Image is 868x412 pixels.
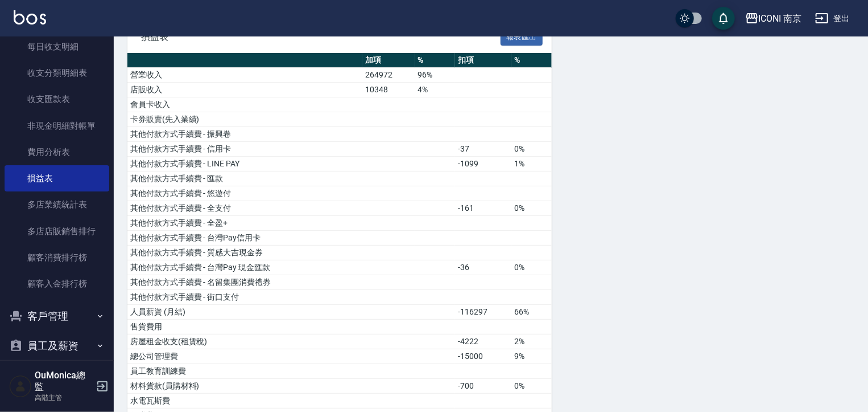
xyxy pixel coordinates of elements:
a: 多店店販銷售排行 [5,218,109,244]
td: 員工教育訓練費 [127,364,362,379]
img: Person [9,375,32,398]
td: 其他付款方式手續費 - 全支付 [127,201,362,216]
th: 加項 [362,53,415,68]
a: 每日收支明細 [5,34,109,60]
td: 房屋租金收支(租賃稅) [127,335,362,349]
td: 水電瓦斯費 [127,394,362,409]
a: 多店業績統計表 [5,191,109,218]
td: 其他付款方式手續費 - 振興卷 [127,127,362,142]
a: 顧客入金排行榜 [5,271,109,297]
td: 1% [511,157,551,172]
td: 其他付款方式手續費 - 質感大吉現金券 [127,246,362,260]
td: 其他付款方式手續費 - 信用卡 [127,142,362,157]
a: 收支匯款表 [5,86,109,112]
td: 材料貨款(員購材料) [127,379,362,394]
td: 2% [511,335,551,349]
td: 其他付款方式手續費 - 街口支付 [127,290,362,305]
td: -700 [455,379,511,394]
td: -1099 [455,157,511,172]
a: 費用分析表 [5,139,109,165]
td: 264972 [362,68,415,83]
th: % [511,53,551,68]
img: Logo [14,10,46,25]
a: 非現金明細對帳單 [5,113,109,139]
td: 其他付款方式手續費 - 台灣Pay 現金匯款 [127,260,362,275]
button: 客戶管理 [5,301,109,331]
td: 其他付款方式手續費 - 名留集團消費禮券 [127,275,362,290]
td: -15000 [455,349,511,364]
td: 其他付款方式手續費 - 台灣Pay信用卡 [127,231,362,246]
td: 總公司管理費 [127,349,362,364]
a: 顧客消費排行榜 [5,244,109,271]
td: -4222 [455,335,511,349]
td: 其他付款方式手續費 - 全盈+ [127,216,362,231]
div: ICONI 南京 [759,11,802,26]
td: 店販收入 [127,83,362,97]
td: 0% [511,260,551,275]
td: 卡券販賣(先入業績) [127,112,362,127]
td: 營業收入 [127,68,362,83]
td: 人員薪資 (月結) [127,305,362,320]
button: 登出 [811,8,854,29]
button: 員工及薪資 [5,331,109,361]
a: 損益表 [5,165,109,191]
td: 會員卡收入 [127,97,362,112]
td: 其他付款方式手續費 - LINE PAY [127,157,362,172]
td: 售貨費用 [127,320,362,335]
button: save [712,7,735,30]
td: 0% [511,142,551,157]
h5: OuMonica總監 [35,370,93,393]
th: % [415,53,455,68]
button: ICONI 南京 [741,7,807,30]
button: 報表匯出 [501,28,543,46]
td: 66% [511,305,551,320]
th: 扣項 [455,53,511,68]
a: 收支分類明細表 [5,60,109,86]
td: 10348 [362,83,415,97]
td: -37 [455,142,511,157]
td: 0% [511,201,551,216]
td: 其他付款方式手續費 - 悠遊付 [127,186,362,201]
td: 4% [415,83,455,97]
td: 0% [511,379,551,394]
p: 高階主管 [35,393,93,403]
td: 96% [415,68,455,83]
span: 損益表 [141,31,501,43]
a: 報表匯出 [501,31,543,42]
td: 其他付款方式手續費 - 匯款 [127,172,362,186]
td: -161 [455,201,511,216]
td: -36 [455,260,511,275]
td: -116297 [455,305,511,320]
td: 9% [511,349,551,364]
